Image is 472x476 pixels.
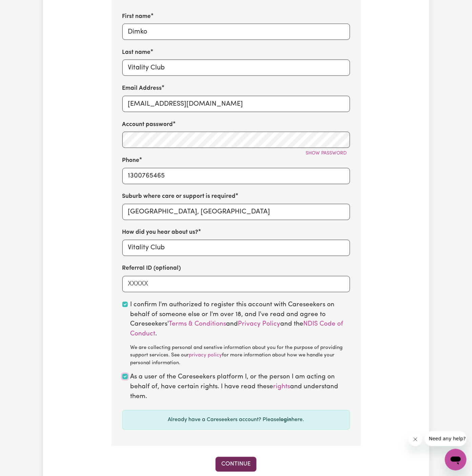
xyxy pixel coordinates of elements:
input: XXXXX [122,276,350,292]
label: First name [122,12,151,21]
label: Last name [122,48,151,57]
div: Already have a Careseekers account? Please here. [122,410,350,430]
a: Terms & Conditions [169,321,226,328]
input: e.g. diana.rigg@yahoo.com.au [122,96,350,112]
iframe: Button to launch messaging window [445,449,467,471]
input: e.g. Diana [122,24,350,40]
input: e.g. Google, word of mouth etc. [122,240,350,256]
label: How did you hear about us? [122,228,199,237]
label: I confirm I'm authorized to register this account with Careseekers on behalf of someone else or I... [130,301,350,368]
label: Email Address [122,84,162,93]
label: Referral ID (optional) [122,264,181,273]
iframe: Message from company [425,431,467,446]
input: e.g. 0412 345 678 [122,168,350,184]
label: Suburb where care or support is required [122,192,236,201]
a: rights [273,384,290,390]
a: Privacy Policy [238,321,281,328]
input: e.g. Rigg [122,60,350,76]
input: e.g. North Bondi, New South Wales [122,204,350,220]
label: Account password [122,120,173,129]
button: Continue [216,457,256,472]
label: As a user of the Careseekers platform I, or the person I am acting on behalf of, have certain rig... [130,373,350,402]
div: We are collecting personal and senstive information about you for the purpose of providing suppor... [130,345,350,368]
label: Phone [122,156,140,165]
a: login [280,417,292,423]
button: Show password [303,148,350,159]
span: Show password [306,151,347,156]
a: privacy policy [189,353,222,358]
iframe: Close message [409,433,422,446]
